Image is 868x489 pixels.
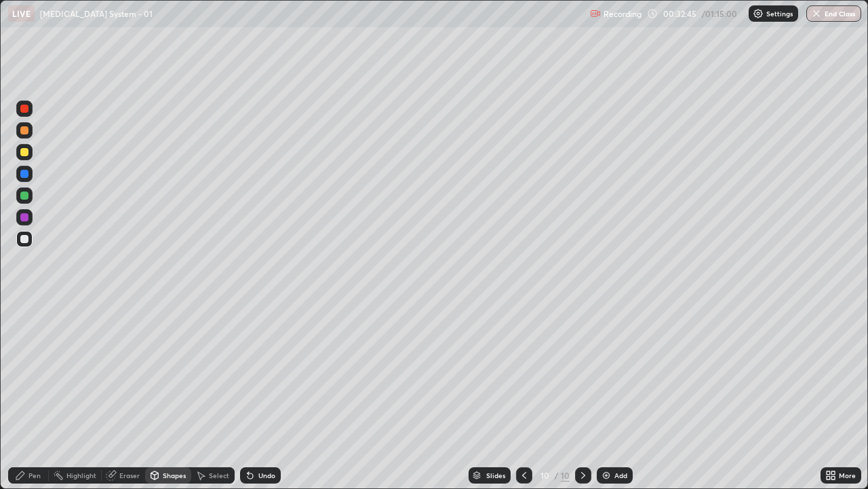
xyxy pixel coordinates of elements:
div: Add [614,472,627,479]
img: recording.375f2c34.svg [590,8,601,19]
p: [MEDICAL_DATA] System - 01 [40,8,153,19]
button: End Class [806,5,861,22]
img: class-settings-icons [753,8,764,19]
div: Highlight [66,472,96,479]
div: More [839,472,856,479]
p: Recording [604,9,642,19]
div: 10 [561,469,570,482]
p: LIVE [12,8,31,19]
div: Select [209,472,229,479]
img: end-class-cross [811,8,822,19]
div: Undo [258,472,275,479]
div: 10 [538,471,551,479]
div: Eraser [119,472,140,479]
div: Slides [486,472,505,479]
div: Shapes [163,472,186,479]
p: Settings [766,10,793,17]
div: Pen [28,472,41,479]
div: / [554,471,558,479]
img: add-slide-button [601,470,612,481]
